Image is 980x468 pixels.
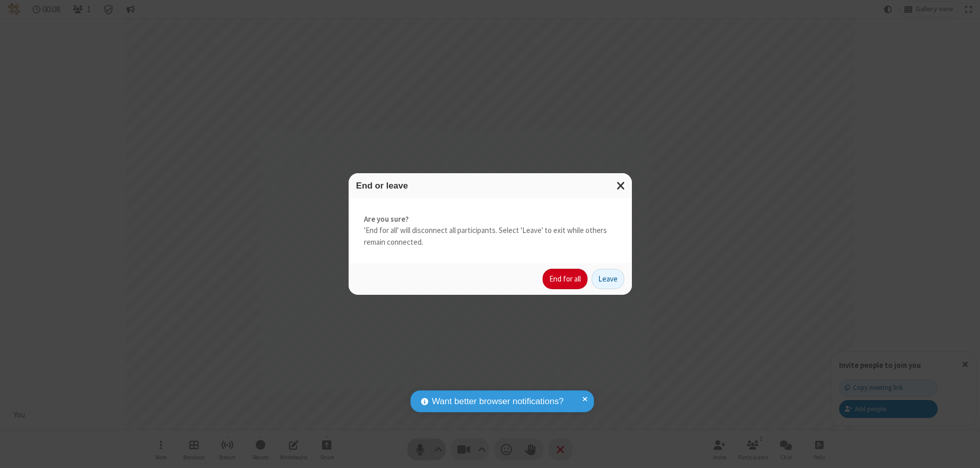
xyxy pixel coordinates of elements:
button: End for all [543,269,587,289]
button: Close modal [610,173,632,198]
div: 'End for all' will disconnect all participants. Select 'Leave' to exit while others remain connec... [349,198,632,264]
strong: Are you sure? [364,214,617,225]
h3: End or leave [356,181,624,191]
button: Leave [592,269,624,289]
span: Want better browser notifications? [432,395,563,408]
